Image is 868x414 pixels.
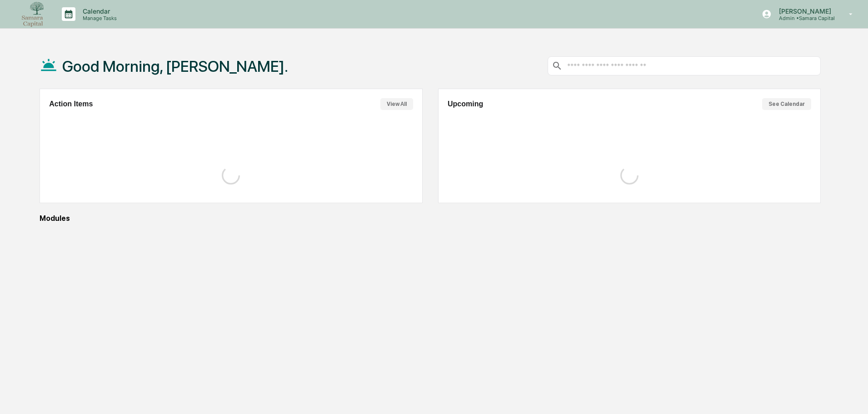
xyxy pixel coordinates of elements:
p: [PERSON_NAME] [772,7,836,15]
div: Modules [40,214,821,223]
button: See Calendar [762,98,811,110]
h1: Good Morning, [PERSON_NAME]. [62,57,288,75]
p: Manage Tasks [75,15,121,21]
h2: Upcoming [448,100,483,108]
button: View All [380,98,413,110]
p: Calendar [75,7,121,15]
img: logo [22,2,44,27]
p: Admin • Samara Capital [772,15,836,21]
h2: Action Items [49,100,93,108]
